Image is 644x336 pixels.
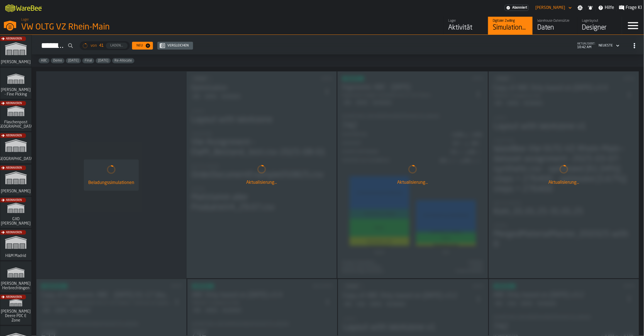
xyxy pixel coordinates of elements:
[99,43,104,48] span: 41
[6,134,22,137] span: Abonnieren
[533,17,577,35] a: link-to-/wh/i/44979e6c-6f66-405e-9874-c1e29f02a54a/data
[36,71,186,279] div: ItemListCard-
[337,71,488,278] div: ItemListCard-DashboardItemContainer
[0,35,31,68] a: link-to-/wh/i/72fe6713-8242-4c3c-8adf-5d67388ea6d5/simulations
[165,44,191,48] div: Vergleichen
[112,59,134,63] span: Re-Allocate
[599,44,613,48] div: DropdownMenuValue-4
[0,197,31,229] a: link-to-/wh/i/baca6aa3-d1fc-43c0-a604-2a1c9d5db74d/simulations
[342,179,483,186] div: Aktualisierung...
[596,4,616,11] label: button-toggle-Hilfe
[626,4,642,11] span: Frage KI
[489,71,639,278] div: ItemListCard-DashboardItemContainer
[6,166,22,170] span: Abonnieren
[6,102,22,105] span: Abonnieren
[106,43,128,49] button: button-Laden...
[586,5,596,11] label: button-toggle-Benachrichtigungen
[533,4,573,11] div: DropdownMenuValue-Sebastian Petruch Petruch
[617,4,644,11] label: button-toggle-Frage KI
[577,42,595,45] span: aktualisiert:
[493,23,528,32] div: Simulationen
[134,44,145,48] div: Neu
[0,68,31,100] a: link-to-/wh/i/48cbecf7-1ea2-4bc9-a439-03d5b66e1a58/simulations
[32,35,644,55] h2: button-Simulationen
[537,19,573,23] div: Warehouse-Datensätze
[6,231,22,234] span: Abonnieren
[493,19,528,23] div: Digitaler Zwilling
[186,71,337,278] div: ItemListCard-DashboardItemContainer
[6,37,22,40] span: Abonnieren
[577,45,595,49] span: 10:42 AM
[96,59,111,63] span: Jan/25
[191,179,332,186] div: Aktualisierung...
[448,23,484,32] div: Aktivität
[577,17,622,35] a: link-to-/wh/i/44979e6c-6f66-405e-9874-c1e29f02a54a/designer
[0,132,31,165] a: link-to-/wh/i/b5402f52-ce28-4f27-b3d4-5c6d76174849/simulations
[505,5,529,11] div: Menü-Abonnement
[0,100,31,132] a: link-to-/wh/i/a0d9589e-ccad-4b62-b3a5-e9442830ef7e/simulations
[82,59,94,63] span: Final
[21,22,172,32] div: VW OLTG VZ Rhein-Main
[88,180,134,186] div: Beladungssimulationen
[91,43,97,48] span: von
[582,19,617,23] div: Lagerlayout
[493,179,635,186] div: Aktualisierung...
[6,296,22,299] span: Abonnieren
[575,5,585,11] label: button-toggle-Einstellungen
[77,41,132,50] div: ButtonLoadMore-Laden...-Vorher-Erste-Letzte
[21,18,29,22] span: Lager
[0,294,31,326] a: link-to-/wh/i/9d85c013-26f4-4c06-9c7d-6d35b33af13a/simulations
[535,6,565,10] div: DropdownMenuValue-Sebastian Petruch Petruch
[582,23,617,32] div: Designer
[157,42,193,50] button: button-Vergleichen
[488,17,533,35] a: link-to-/wh/i/44979e6c-6f66-405e-9874-c1e29f02a54a/simulations
[0,261,31,294] a: link-to-/wh/i/f0a6b354-7883-413a-84ff-a65eb9c31f03/simulations
[448,19,484,23] div: Lager
[596,42,621,49] div: DropdownMenuValue-4
[51,59,64,63] span: Demo
[622,17,644,35] label: button-toggle-Menü
[0,229,31,261] a: link-to-/wh/i/0438fb8c-4a97-4a5b-bcc6-2889b6922db0/simulations
[132,42,153,50] button: button-Neu
[108,44,125,48] div: Laden...
[505,5,529,11] a: link-to-/wh/i/44979e6c-6f66-405e-9874-c1e29f02a54a/settings/billing
[443,17,488,35] a: link-to-/wh/i/44979e6c-6f66-405e-9874-c1e29f02a54a/feed/
[537,23,573,32] div: Daten
[0,165,31,197] a: link-to-/wh/i/1653e8cc-126b-480f-9c47-e01e76aa4a88/simulations
[39,59,49,63] span: ABC
[66,59,81,63] span: Feb/25
[6,199,22,202] span: Abonnieren
[605,4,614,11] span: Hilfe
[512,6,527,10] span: Abonniert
